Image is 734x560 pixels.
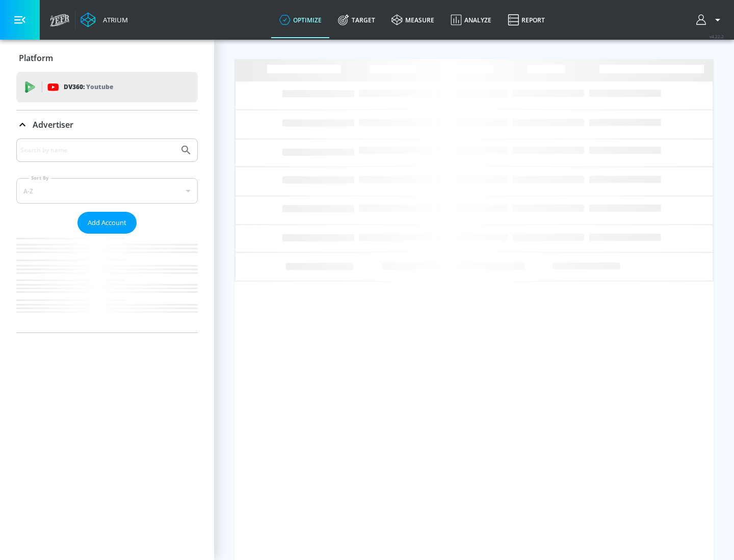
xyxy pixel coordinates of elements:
label: Sort By [29,175,51,181]
p: DV360: [64,81,113,93]
span: v 4.22.2 [710,34,724,39]
a: Analyze [442,2,500,38]
input: Search by name [20,144,175,157]
div: Platform [16,44,198,72]
p: Youtube [86,81,113,92]
button: Add Account [77,212,137,234]
div: Advertiser [16,138,198,332]
nav: list of Advertiser [16,234,198,332]
a: measure [383,2,442,38]
div: Advertiser [16,110,198,139]
div: A-Z [16,178,198,204]
p: Platform [19,52,53,64]
a: Target [330,2,383,38]
div: Atrium [99,15,128,24]
a: Atrium [81,12,128,27]
span: Add Account [88,217,126,229]
a: Report [500,2,553,38]
a: optimize [271,2,330,38]
div: DV360: Youtube [16,72,198,102]
p: Advertiser [33,119,73,130]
